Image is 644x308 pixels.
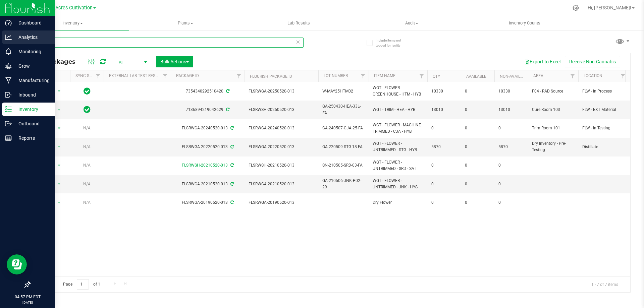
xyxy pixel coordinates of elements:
[533,73,543,78] a: Area
[5,120,12,127] inline-svg: Outbound
[565,56,620,67] button: Receive Non-Cannabis
[498,144,524,150] span: 5870
[5,34,12,41] inline-svg: Analytics
[249,199,314,206] span: FLSRWGA-20190520-013
[75,73,101,78] a: Sync Status
[250,74,292,79] a: Flourish Package ID
[431,125,457,131] span: 0
[35,58,82,65] span: All Packages
[567,70,578,82] a: Filter
[83,182,91,186] span: N/A
[83,144,91,149] span: N/A
[93,70,104,82] a: Filter
[373,159,423,172] span: WGT - FLOWER - UNTRIMMED - SRD - SAT
[170,107,246,113] div: 7136894219042629
[12,62,52,70] p: Grow
[356,20,468,26] span: Audit
[249,144,314,150] span: FLSRWGA-20220520-013
[160,70,171,82] a: Filter
[55,86,63,96] span: select
[465,107,490,113] span: 0
[30,38,304,48] input: Search Package ID, Item Name, SKU, Lot or Part Number...
[582,107,625,113] span: FLW - EXT Material
[618,70,629,82] a: Filter
[532,140,574,153] span: Dry Inventory - Pre-Testing
[532,88,574,95] span: F04 - RAD Source
[431,181,457,187] span: 0
[55,179,63,189] span: select
[55,124,63,133] span: select
[433,74,440,79] a: Qty
[229,200,234,205] span: Sync from Compliance System
[5,91,12,98] inline-svg: Inbound
[465,144,490,150] span: 0
[465,88,490,95] span: 0
[465,125,490,131] span: 0
[532,107,574,113] span: Cure Room 103
[278,20,319,26] span: Lab Results
[465,199,490,206] span: 0
[160,59,189,64] span: Bulk Actions
[5,48,12,55] inline-svg: Monitoring
[249,125,314,131] span: FLSRWGA-20240520-013
[233,70,245,82] a: Filter
[229,163,234,168] span: Sync from Compliance System
[129,20,242,26] span: Plants
[322,162,365,169] span: SN-210505-SRD-03-FA
[373,107,423,113] span: WGT - TRIM - HEA - HYB
[500,20,549,26] span: Inventory Counts
[77,279,89,290] input: 1
[12,91,52,99] p: Inbound
[16,20,129,26] span: Inventory
[170,199,246,206] div: FLSRWGA-20190520-013
[170,125,246,131] div: FLSRWGA-20240520-013
[373,199,423,206] span: Dry Flower
[500,74,530,79] a: Non-Available
[55,105,63,115] span: select
[176,73,199,78] a: Package ID
[498,181,524,187] span: 0
[249,181,314,187] span: FLSRWGA-20210520-013
[373,122,423,135] span: WGT - FLOWER - MACHINE TRIMMED - CJA - HYB
[57,279,106,290] span: Page of 1
[225,89,229,94] span: Sync from Compliance System
[249,162,314,169] span: FLSRWSH-20210520-013
[5,135,12,141] inline-svg: Reports
[296,38,300,46] span: Clear
[12,120,52,128] p: Outbound
[84,105,91,114] span: In Sync
[431,107,457,113] span: 13010
[83,126,91,130] span: N/A
[84,86,91,96] span: In Sync
[109,73,162,78] a: External Lab Test Result
[376,38,409,48] span: Include items not tagged for facility
[12,76,52,84] p: Manufacturing
[358,70,369,82] a: Filter
[324,73,348,78] a: Lot Number
[498,107,524,113] span: 13010
[12,105,52,113] p: Inventory
[466,74,486,79] a: Available
[242,16,355,30] a: Lab Results
[170,144,246,150] div: FLSRWGA-20220520-013
[156,56,193,67] button: Bulk Actions
[170,181,246,187] div: FLSRWGA-20210520-013
[55,198,63,207] span: select
[322,103,365,116] span: GA-250430-HEA-33L-FA
[498,199,524,206] span: 0
[229,182,234,186] span: Sync from Compliance System
[582,144,625,150] span: Distillate
[7,254,27,274] iframe: Resource center
[16,16,129,30] a: Inventory
[3,294,52,300] p: 04:57 PM EDT
[322,144,365,150] span: GA-220509-STG-18-FA
[83,200,91,205] span: N/A
[465,162,490,169] span: 0
[416,70,427,82] a: Filter
[55,142,63,151] span: select
[373,178,423,190] span: WGT - FLOWER - UNTRIMMED - JNK - HYS
[5,63,12,69] inline-svg: Grow
[229,126,234,130] span: Sync from Compliance System
[12,48,52,56] p: Monitoring
[498,88,524,95] span: 10330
